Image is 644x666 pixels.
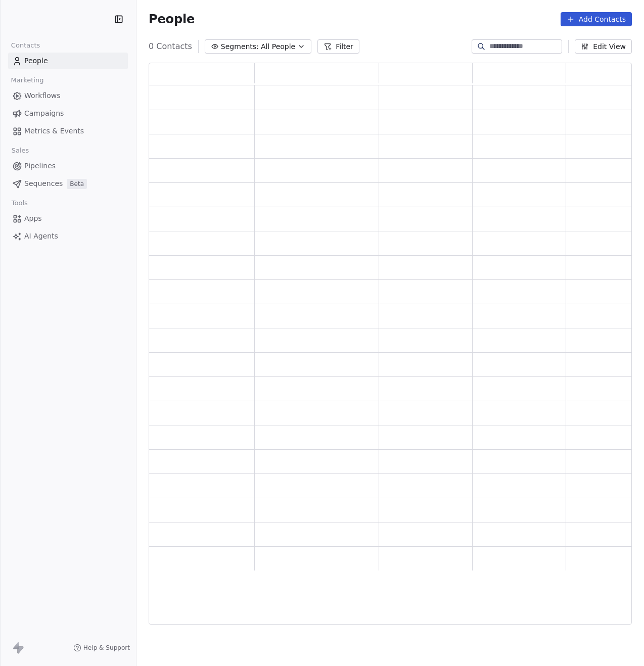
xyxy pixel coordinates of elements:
[67,179,87,189] span: Beta
[73,644,130,652] a: Help & Support
[261,41,295,52] span: All People
[8,158,128,174] a: Pipelines
[24,231,58,242] span: AI Agents
[7,143,33,158] span: Sales
[8,175,128,192] a: SequencesBeta
[8,87,128,104] a: Workflows
[8,105,128,122] a: Campaigns
[317,39,359,54] button: Filter
[7,73,48,88] span: Marketing
[24,178,63,189] span: Sequences
[7,196,32,211] span: Tools
[221,41,259,52] span: Segments:
[24,56,48,66] span: People
[8,53,128,69] a: People
[561,12,632,26] button: Add Contacts
[24,213,42,224] span: Apps
[8,123,128,139] a: Metrics & Events
[8,228,128,245] a: AI Agents
[24,108,64,119] span: Campaigns
[8,210,128,227] a: Apps
[24,126,84,136] span: Metrics & Events
[149,40,192,53] span: 0 Contacts
[7,38,44,53] span: Contacts
[575,39,632,54] button: Edit View
[83,644,130,652] span: Help & Support
[149,12,195,27] span: People
[24,161,56,171] span: Pipelines
[24,90,61,101] span: Workflows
